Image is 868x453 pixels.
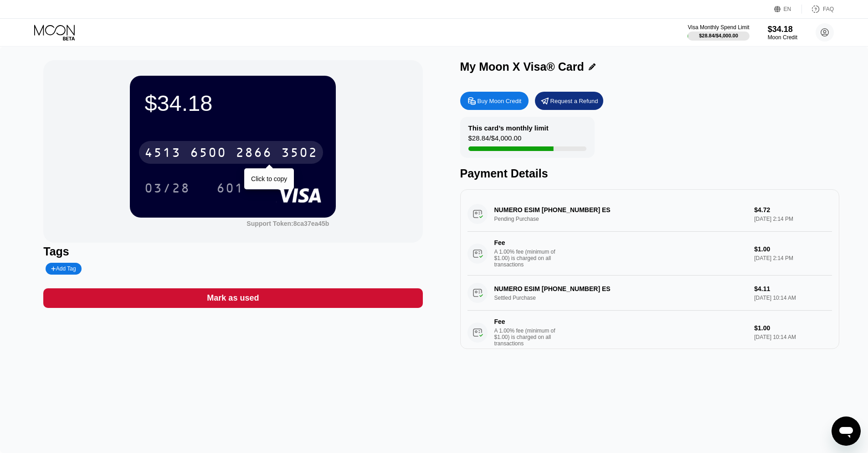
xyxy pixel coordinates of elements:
div: $1.00 [754,245,832,253]
iframe: Кнопка запуска окна обмена сообщениями [832,417,861,446]
div: FAQ [823,6,834,12]
div: 4513650028663502 [139,141,323,164]
div: EN [774,5,802,14]
div: 3502 [281,146,318,161]
div: FAQ [802,5,834,14]
div: My Moon X Visa® Card [460,60,584,73]
div: Mark as used [207,293,259,303]
div: FeeA 1.00% fee (minimum of $1.00) is charged on all transactions$1.00[DATE] 2:14 PM [467,232,832,276]
div: 601 [210,177,251,199]
div: 601 [216,182,244,197]
div: A 1.00% fee (minimum of $1.00) is charged on all transactions [494,328,563,347]
div: EN [784,6,791,12]
div: Moon Credit [768,34,797,41]
div: Request a Refund [550,97,598,105]
div: Request a Refund [535,92,603,110]
div: Click to copy [251,175,287,182]
div: 2866 [236,146,272,161]
div: 03/28 [144,182,190,197]
div: $34.18Moon Credit [768,25,797,41]
div: Visa Monthly Spend Limit$28.84/$4,000.00 [688,24,749,41]
div: Add Tag [51,266,76,272]
div: $34.18 [144,90,321,116]
div: Visa Monthly Spend Limit [688,24,749,31]
div: Support Token:8ca37ea45b [247,220,329,227]
div: $1.00 [754,324,832,332]
div: Mark as used [43,288,422,308]
div: Payment Details [460,167,839,180]
div: Buy Moon Credit [478,97,522,105]
div: [DATE] 10:14 AM [754,334,832,340]
div: Add Tag [46,263,81,275]
div: Buy Moon Credit [460,92,529,110]
div: Tags [43,245,422,258]
div: 03/28 [138,177,197,199]
div: [DATE] 2:14 PM [754,255,832,261]
div: $28.84 / $4,000.00 [699,33,738,38]
div: Fee [494,239,558,246]
div: This card’s monthly limit [468,124,549,132]
div: Support Token: 8ca37ea45b [247,220,329,227]
div: 4513 [144,146,181,161]
div: 6500 [190,146,226,161]
div: FeeA 1.00% fee (minimum of $1.00) is charged on all transactions$1.00[DATE] 10:14 AM [467,311,832,354]
div: $34.18 [768,25,797,34]
div: Fee [494,318,558,325]
div: $28.84 / $4,000.00 [468,134,522,146]
div: A 1.00% fee (minimum of $1.00) is charged on all transactions [494,249,563,268]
